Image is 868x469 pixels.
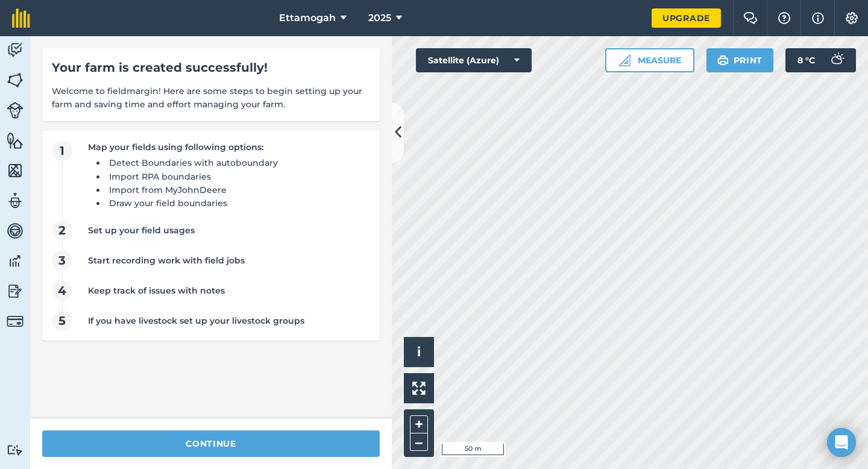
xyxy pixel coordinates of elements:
[52,280,72,301] span: 4
[88,140,364,154] div: Map your fields using following options:
[416,48,532,72] button: Satellite (Azure)
[7,71,24,89] img: svg+xml;base64,PHN2ZyB4bWxucz0iaHR0cDovL3d3dy53My5vcmcvMjAwMC9zdmciIHdpZHRoPSI1NiIgaGVpZ2h0PSI2MC...
[52,250,72,271] span: 3
[618,54,631,66] img: Ruler icon
[706,48,774,72] button: Print
[743,12,758,24] img: Two speech bubbles overlapping with the left bubble in the forefront
[777,12,791,24] img: A question mark icon
[412,382,426,395] img: Four arrows, one pointing top left, one top right, one bottom right and the last bottom left
[410,415,428,433] button: +
[417,344,421,359] span: i
[717,53,729,68] img: svg+xml;base64,PHN2ZyB4bWxucz0iaHR0cDovL3d3dy53My5vcmcvMjAwMC9zdmciIHdpZHRoPSIxOSIgaGVpZ2h0PSIyNC...
[797,48,815,72] span: 8 ° C
[12,8,30,28] img: fieldmargin Logo
[88,224,364,237] div: Set up your field usages
[106,156,364,169] li: Detect Boundaries with autoboundary
[7,41,24,59] img: svg+xml;base64,PD94bWwgdmVyc2lvbj0iMS4wIiBlbmNvZGluZz0idXRmLTgiPz4KPCEtLSBHZW5lcmF0b3I6IEFkb2JlIE...
[52,310,72,331] span: 5
[7,313,24,330] img: svg+xml;base64,PD94bWwgdmVyc2lvbj0iMS4wIiBlbmNvZGluZz0idXRmLTgiPz4KPCEtLSBHZW5lcmF0b3I6IEFkb2JlIE...
[368,11,391,25] span: 2025
[7,252,24,270] img: svg+xml;base64,PD94bWwgdmVyc2lvbj0iMS4wIiBlbmNvZGluZz0idXRmLTgiPz4KPCEtLSBHZW5lcmF0b3I6IEFkb2JlIE...
[812,11,824,25] img: svg+xml;base64,PHN2ZyB4bWxucz0iaHR0cDovL3d3dy53My5vcmcvMjAwMC9zdmciIHdpZHRoPSIxNyIgaGVpZ2h0PSIxNy...
[106,170,364,183] li: Import RPA boundaries
[827,428,856,457] div: Open Intercom Messenger
[88,314,364,327] div: If you have livestock set up your livestock groups
[844,12,859,24] img: A cog icon
[7,444,24,456] img: svg+xml;base64,PD94bWwgdmVyc2lvbj0iMS4wIiBlbmNvZGluZz0idXRmLTgiPz4KPCEtLSBHZW5lcmF0b3I6IEFkb2JlIE...
[825,48,849,72] img: svg+xml;base64,PD94bWwgdmVyc2lvbj0iMS4wIiBlbmNvZGluZz0idXRmLTgiPz4KPCEtLSBHZW5lcmF0b3I6IEFkb2JlIE...
[7,162,24,180] img: svg+xml;base64,PHN2ZyB4bWxucz0iaHR0cDovL3d3dy53My5vcmcvMjAwMC9zdmciIHdpZHRoPSI1NiIgaGVpZ2h0PSI2MC...
[7,102,24,119] img: svg+xml;base64,PD94bWwgdmVyc2lvbj0iMS4wIiBlbmNvZGluZz0idXRmLTgiPz4KPCEtLSBHZW5lcmF0b3I6IEFkb2JlIE...
[404,337,434,367] button: i
[52,58,370,77] div: Your farm is created successfully!
[785,48,856,72] button: 8 °C
[605,48,694,72] button: Measure
[88,254,364,267] div: Start recording work with field jobs
[410,433,428,451] button: –
[106,183,364,197] li: Import from MyJohnDeere
[279,11,336,25] span: Ettamogah
[52,140,72,161] span: 1
[52,84,370,112] span: Welcome to fieldmargin! Here are some steps to begin setting up your farm and saving time and eff...
[42,430,380,457] button: continue
[7,131,24,150] img: svg+xml;base64,PHN2ZyB4bWxucz0iaHR0cDovL3d3dy53My5vcmcvMjAwMC9zdmciIHdpZHRoPSI1NiIgaGVpZ2h0PSI2MC...
[106,197,364,210] li: Draw your field boundaries
[7,222,24,240] img: svg+xml;base64,PD94bWwgdmVyc2lvbj0iMS4wIiBlbmNvZGluZz0idXRmLTgiPz4KPCEtLSBHZW5lcmF0b3I6IEFkb2JlIE...
[88,284,364,297] div: Keep track of issues with notes
[7,282,24,300] img: svg+xml;base64,PD94bWwgdmVyc2lvbj0iMS4wIiBlbmNvZGluZz0idXRmLTgiPz4KPCEtLSBHZW5lcmF0b3I6IEFkb2JlIE...
[52,220,72,241] span: 2
[652,8,721,28] a: Upgrade
[7,192,24,210] img: svg+xml;base64,PD94bWwgdmVyc2lvbj0iMS4wIiBlbmNvZGluZz0idXRmLTgiPz4KPCEtLSBHZW5lcmF0b3I6IEFkb2JlIE...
